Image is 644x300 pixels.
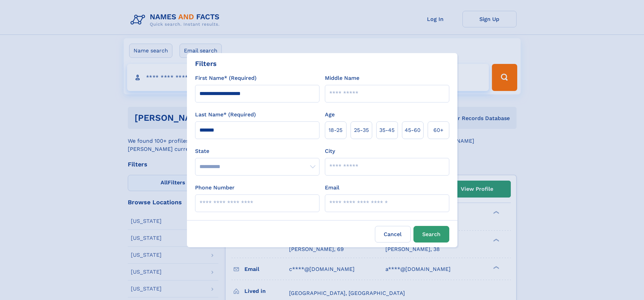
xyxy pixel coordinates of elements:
[413,226,449,243] button: Search
[195,59,217,69] div: Filters
[325,147,335,155] label: City
[354,126,369,134] span: 25‑35
[195,74,257,82] label: First Name* (Required)
[325,184,339,192] label: Email
[195,184,235,192] label: Phone Number
[325,74,359,82] label: Middle Name
[433,126,444,134] span: 60+
[329,126,342,134] span: 18‑25
[325,111,335,119] label: Age
[375,226,411,243] label: Cancel
[379,126,395,134] span: 35‑45
[405,126,421,134] span: 45‑60
[195,147,319,155] label: State
[195,111,256,119] label: Last Name* (Required)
